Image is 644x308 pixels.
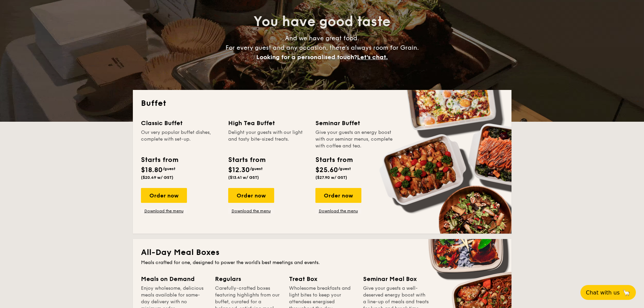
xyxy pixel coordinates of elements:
div: Order now [228,188,274,203]
div: Delight your guests with our light and tasty bite-sized treats. [228,129,307,149]
div: Seminar Buffet [315,118,395,128]
a: Download the menu [315,208,361,214]
span: ($27.90 w/ GST) [315,175,347,180]
div: Treat Box [289,274,355,284]
span: 🦙 [622,289,630,297]
span: Looking for a personalised touch? [256,53,357,61]
span: Let's chat. [357,53,388,61]
div: Starts from [141,155,178,165]
div: Order now [315,188,361,203]
span: And we have great food. For every guest and any occasion, there’s always room for Grain. [225,34,419,61]
a: Download the menu [141,208,187,214]
span: ($20.49 w/ GST) [141,175,173,180]
span: /guest [338,166,351,171]
h2: Buffet [141,98,503,109]
span: /guest [250,166,263,171]
span: Chat with us [586,289,620,296]
span: ($13.41 w/ GST) [228,175,259,180]
div: Meals on Demand [141,274,207,284]
span: $25.60 [315,166,338,174]
a: Download the menu [228,208,274,214]
span: $18.80 [141,166,163,174]
h2: All-Day Meal Boxes [141,247,503,258]
div: Seminar Meal Box [363,274,429,284]
div: Order now [141,188,187,203]
button: Chat with us🦙 [580,285,636,300]
span: You have good taste [254,14,390,30]
div: Our very popular buffet dishes, complete with set-up. [141,129,220,149]
div: High Tea Buffet [228,118,307,128]
span: /guest [163,166,175,171]
div: Give your guests an energy boost with our seminar menus, complete with coffee and tea. [315,129,395,149]
div: Starts from [315,155,352,165]
div: Starts from [228,155,265,165]
div: Meals crafted for one, designed to power the world's best meetings and events. [141,259,503,266]
span: $12.30 [228,166,250,174]
div: Regulars [215,274,281,284]
div: Classic Buffet [141,118,220,128]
